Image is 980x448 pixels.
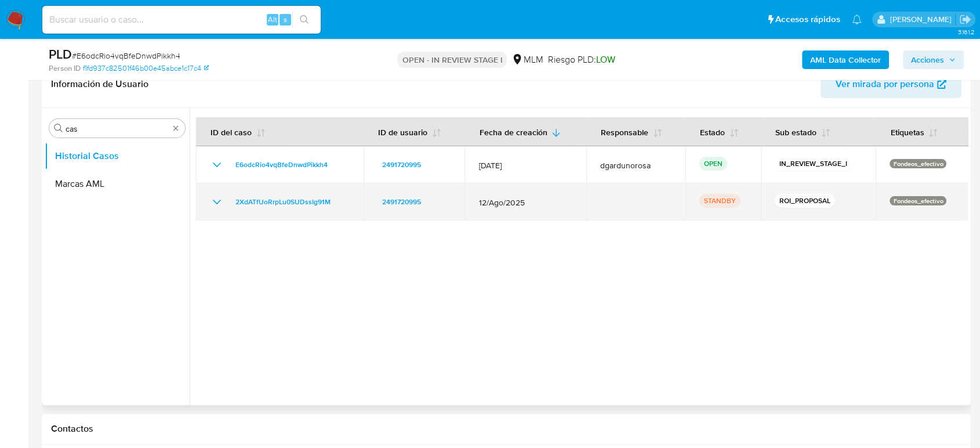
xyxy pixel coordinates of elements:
[49,63,81,74] b: Person ID
[284,14,287,25] span: s
[72,50,180,62] span: # E6odcRio4vqBfeDnwdPikkh4
[802,50,889,69] button: AML Data Collector
[45,170,190,198] button: Marcas AML
[42,12,321,27] input: Buscar usuario o caso...
[51,78,148,90] h1: Información de Usuario
[292,12,316,28] button: search-icon
[511,53,543,66] div: MLM
[810,50,881,69] b: AML Data Collector
[51,423,961,435] h1: Contactos
[547,53,615,66] span: Riesgo PLD:
[54,124,63,133] button: Buscar
[890,14,955,25] p: diego.gardunorosas@mercadolibre.com.mx
[49,45,72,63] b: PLD
[959,13,971,26] a: Salir
[66,124,169,134] input: Buscar
[911,50,944,69] span: Acciones
[596,53,615,66] span: LOW
[171,124,180,133] button: Borrar
[83,63,209,74] a: f1fd937c82501f46b00e45abce1c17c4
[268,14,277,25] span: Alt
[397,52,507,68] p: OPEN - IN REVIEW STAGE I
[45,142,190,170] button: Historial Casos
[821,70,961,98] button: Ver mirada por persona
[957,27,974,37] span: 3.161.2
[852,15,862,24] a: Notificaciones
[903,50,964,69] button: Acciones
[775,13,840,26] span: Accesos rápidos
[836,70,934,98] span: Ver mirada por persona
